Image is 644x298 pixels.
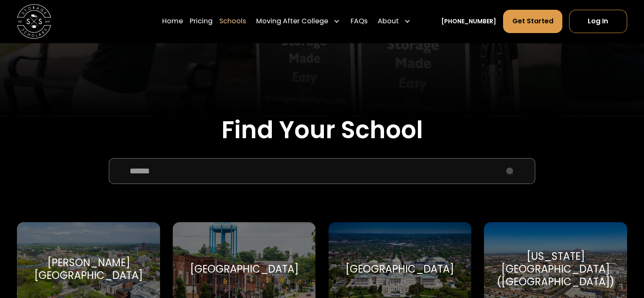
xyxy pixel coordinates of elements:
div: [PERSON_NAME][GEOGRAPHIC_DATA] [27,256,149,282]
img: Storage Scholars main logo [17,4,51,39]
div: [GEOGRAPHIC_DATA] [190,263,299,276]
div: About [374,9,414,33]
a: Log In [569,10,627,33]
a: FAQs [350,9,367,33]
a: Get Started [503,10,562,33]
div: About [378,16,399,26]
a: Schools [219,9,246,33]
a: Pricing [190,9,213,33]
div: [GEOGRAPHIC_DATA] [345,263,454,276]
h2: Find Your School [17,116,627,145]
a: Home [162,9,183,33]
div: Moving After College [256,16,328,26]
div: Moving After College [253,9,343,33]
div: [US_STATE][GEOGRAPHIC_DATA] ([GEOGRAPHIC_DATA]) [494,250,616,289]
a: [PHONE_NUMBER] [441,17,496,26]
